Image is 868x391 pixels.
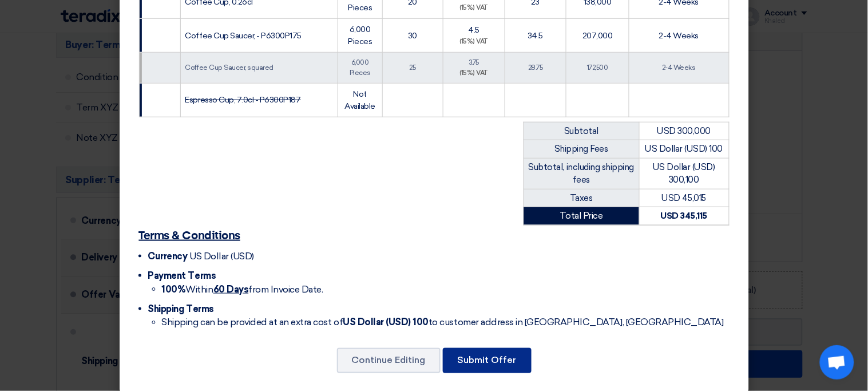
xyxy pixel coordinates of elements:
span: US Dollar (USD) 300,100 [653,162,715,185]
span: 6,000 Pieces [348,25,372,46]
div: (15%) VAT [448,37,500,47]
span: 25 [410,64,416,72]
span: 4.5 [469,25,480,35]
span: Payment Terms [148,270,216,281]
strike: Espresso Cup, 7.0cl - P6300P187 [185,95,301,105]
span: USD 45,015 [662,193,706,203]
span: 2-4 Weeks [662,64,696,72]
strong: US Dollar (USD) 100 [343,317,429,328]
span: 30 [408,31,417,41]
span: Coffee Cup Saucer, - P6300P175 [185,31,302,41]
div: (15%) VAT [448,3,500,13]
span: Shipping Terms [148,303,214,314]
td: Shipping Fees [524,140,639,159]
span: 28.75 [528,64,543,72]
span: US Dollar (USD) [189,251,254,262]
li: Shipping can be provided at an extra cost of to customer address in [GEOGRAPHIC_DATA], [GEOGRAPHI... [162,316,730,330]
span: 172,500 [587,64,608,72]
span: Within from Invoice Date. [162,284,323,295]
span: US Dollar (USD) 100 [645,144,723,154]
div: (15%) VAT [448,69,500,78]
td: USD 300,000 [639,122,729,140]
button: Continue Editing [337,348,441,373]
a: Open chat [820,345,854,380]
u: 60 Days [213,284,249,295]
td: Taxes [524,189,639,207]
span: Not Available [345,89,376,111]
span: 2-4 Weeks [659,31,699,41]
td: Subtotal, including shipping fees [524,158,639,189]
u: Terms & Conditions [139,230,240,242]
span: 207,000 [582,31,613,41]
span: Currency [148,251,188,262]
span: Coffee Cup Saucer, squared [185,64,274,72]
strong: USD 345,115 [661,211,708,221]
td: Total Price [524,207,639,226]
span: 3.75 [469,58,479,66]
span: 6,000 Pieces [350,58,371,77]
td: Subtotal [524,122,639,140]
span: 34.5 [528,31,543,41]
strong: 100% [162,284,186,295]
button: Submit Offer [443,348,532,373]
